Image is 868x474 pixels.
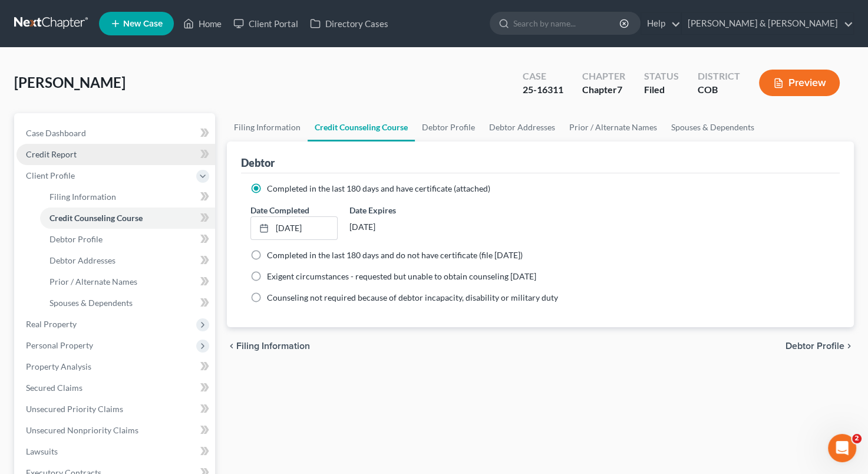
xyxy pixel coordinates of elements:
button: Preview [759,70,840,96]
div: Debtor [241,156,275,170]
a: Debtor Profile [40,229,215,250]
a: Spouses & Dependents [664,113,761,141]
span: Exigent circumstances - requested but unable to obtain counseling [DATE] [267,271,536,281]
a: Directory Cases [304,13,394,34]
a: Spouses & Dependents [40,292,215,314]
span: 7 [617,84,622,95]
i: chevron_right [844,341,854,351]
iframe: Intercom live chat [828,434,856,462]
div: [DATE] [349,216,436,238]
a: Filing Information [40,186,215,208]
span: Debtor Profile [786,341,844,351]
span: Case Dashboard [26,128,86,138]
span: 2 [852,434,862,443]
span: Credit Report [26,149,77,159]
a: [DATE] [251,217,336,239]
span: Unsecured Nonpriority Claims [26,425,138,435]
span: New Case [123,19,163,28]
span: Counseling not required because of debtor incapacity, disability or military duty [267,292,558,302]
div: Case [523,70,563,83]
a: Unsecured Nonpriority Claims [16,420,215,441]
i: chevron_left [227,341,236,351]
span: Completed in the last 180 days and have certificate (attached) [267,183,490,193]
a: Debtor Addresses [482,113,562,141]
span: Debtor Addresses [49,255,115,265]
span: Credit Counseling Course [49,213,143,223]
a: Secured Claims [16,377,215,399]
a: Case Dashboard [16,123,215,144]
input: Search by name... [513,12,621,34]
div: Filed [644,83,679,97]
a: Prior / Alternate Names [40,271,215,292]
span: Unsecured Priority Claims [26,404,123,414]
span: Filing Information [49,192,116,202]
div: 25-16311 [523,83,563,97]
a: Unsecured Priority Claims [16,399,215,420]
span: Property Analysis [26,361,91,371]
button: Debtor Profile chevron_right [786,341,854,351]
a: Debtor Addresses [40,250,215,271]
label: Date Expires [349,204,436,216]
a: Property Analysis [16,356,215,377]
span: Client Profile [26,170,75,180]
span: Secured Claims [26,383,82,393]
span: [PERSON_NAME] [14,74,126,91]
a: Credit Report [16,144,215,165]
span: Spouses & Dependents [49,298,133,308]
span: Lawsuits [26,446,58,456]
a: Credit Counseling Course [40,208,215,229]
a: Client Portal [227,13,304,34]
div: Chapter [582,83,625,97]
div: Chapter [582,70,625,83]
span: Completed in the last 180 days and do not have certificate (file [DATE]) [267,250,523,260]
div: Status [644,70,679,83]
span: Debtor Profile [49,234,103,244]
a: Lawsuits [16,441,215,462]
span: Real Property [26,319,77,329]
a: [PERSON_NAME] & [PERSON_NAME] [682,13,853,34]
a: Credit Counseling Course [308,113,415,141]
a: Filing Information [227,113,308,141]
a: Home [177,13,227,34]
div: District [698,70,740,83]
button: chevron_left Filing Information [227,341,310,351]
a: Help [641,13,681,34]
a: Debtor Profile [415,113,482,141]
a: Prior / Alternate Names [562,113,664,141]
span: Prior / Alternate Names [49,276,137,287]
div: COB [698,83,740,97]
label: Date Completed [250,204,309,216]
span: Filing Information [236,341,310,351]
span: Personal Property [26,340,93,350]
